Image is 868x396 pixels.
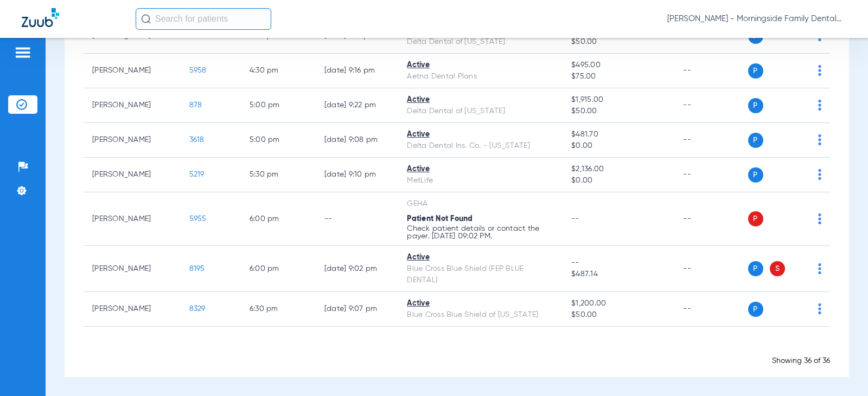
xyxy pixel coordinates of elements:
span: $487.14 [571,269,666,280]
td: [PERSON_NAME] [84,192,181,246]
td: -- [674,158,748,192]
span: $75.00 [571,71,666,82]
span: $50.00 [571,36,666,48]
td: -- [674,292,748,327]
td: [DATE] 9:16 PM [316,54,399,88]
td: 6:00 PM [241,192,316,246]
img: group-dot-blue.svg [818,213,821,224]
span: P [748,63,763,79]
span: Patient Not Found [407,215,473,223]
img: Zuub Logo [22,8,59,27]
span: 8329 [189,305,206,313]
td: [DATE] 9:02 PM [316,246,399,292]
td: [PERSON_NAME] [84,246,181,292]
td: [PERSON_NAME] [84,292,181,327]
td: -- [674,88,748,123]
div: Active [407,252,554,263]
span: $50.00 [571,309,666,321]
td: [DATE] 9:22 PM [316,88,399,123]
img: group-dot-blue.svg [818,169,821,180]
div: Active [407,60,554,71]
span: $495.00 [571,60,666,71]
span: $2,136.00 [571,164,666,175]
td: 6:30 PM [241,292,316,327]
td: 5:30 PM [241,158,316,192]
span: $0.00 [571,175,666,186]
img: hamburger-icon [14,46,31,59]
span: -- [571,215,579,223]
img: group-dot-blue.svg [818,263,821,274]
span: P [748,261,763,276]
img: group-dot-blue.svg [818,100,821,111]
span: 5958 [189,67,207,74]
span: P [748,211,763,226]
div: Delta Dental of [US_STATE] [407,36,554,48]
img: group-dot-blue.svg [818,303,821,314]
td: -- [674,123,748,158]
td: 5:00 PM [241,123,316,158]
td: [DATE] 9:10 PM [316,158,399,192]
td: -- [674,54,748,88]
div: Active [407,94,554,106]
td: -- [316,192,399,246]
td: 5:00 PM [241,88,316,123]
span: 5955 [189,215,207,223]
div: MetLife [407,175,554,186]
td: [PERSON_NAME] [84,88,181,123]
td: -- [674,192,748,246]
span: $481.70 [571,129,666,140]
img: Search Icon [141,14,151,24]
input: Search for patients [136,8,271,30]
span: $0.00 [571,140,666,152]
td: [PERSON_NAME] [84,123,181,158]
img: group-dot-blue.svg [818,65,821,76]
div: Active [407,129,554,140]
td: [PERSON_NAME] [84,158,181,192]
span: -- [571,257,666,269]
div: Blue Cross Blue Shield (FEP BLUE DENTAL) [407,263,554,286]
span: 5219 [189,171,205,178]
td: [DATE] 9:07 PM [316,292,399,327]
span: Showing 36 of 36 [772,357,830,365]
div: Active [407,298,554,309]
span: $1,915.00 [571,94,666,106]
div: GEHA [407,198,554,210]
span: 878 [189,101,202,109]
span: [PERSON_NAME] - Morningside Family Dental [667,14,846,24]
span: P [748,98,763,113]
div: Blue Cross Blue Shield of [US_STATE] [407,309,554,321]
span: $1,200.00 [571,298,666,309]
div: Delta Dental of [US_STATE] [407,106,554,117]
span: P [748,302,763,317]
td: -- [674,246,748,292]
td: 4:30 PM [241,54,316,88]
td: [PERSON_NAME] [84,54,181,88]
span: 8195 [189,265,205,272]
span: S [770,261,785,276]
span: 3618 [189,136,205,144]
td: 6:00 PM [241,246,316,292]
span: $50.00 [571,106,666,117]
div: Aetna Dental Plans [407,71,554,82]
img: group-dot-blue.svg [818,134,821,145]
span: P [748,167,763,183]
span: P [748,133,763,148]
div: Delta Dental Ins. Co. - [US_STATE] [407,140,554,152]
td: [DATE] 9:08 PM [316,123,399,158]
p: Check patient details or contact the payer. [DATE] 09:02 PM. [407,225,554,240]
div: Active [407,164,554,175]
